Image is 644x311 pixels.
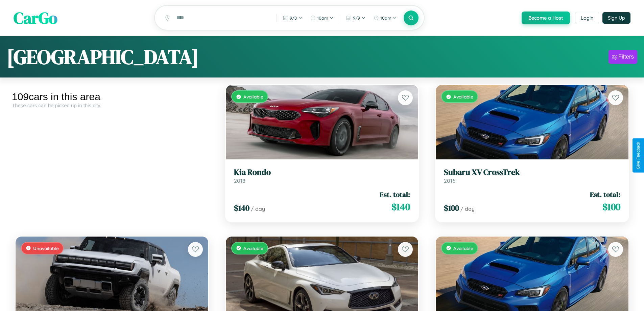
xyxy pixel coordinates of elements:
button: 10am [370,13,400,23]
span: $ 140 [234,202,249,214]
span: 9 / 9 [353,15,360,21]
a: Subaru XV CrossTrek2016 [444,168,620,184]
div: These cars can be picked up in this city. [12,103,212,108]
span: Est. total: [590,190,620,199]
span: Available [453,245,473,251]
div: Give Feedback [636,142,641,169]
button: Login [575,12,599,24]
span: / day [251,205,265,212]
span: Available [453,94,473,99]
button: 9/9 [343,13,369,23]
span: $ 140 [391,200,410,214]
span: Unavailable [33,245,59,251]
span: Available [243,245,263,251]
button: Filters [609,50,637,64]
span: $ 100 [444,202,459,214]
span: 2018 [234,177,245,184]
div: Filters [618,53,634,60]
span: Available [243,94,263,99]
span: 10am [317,15,328,21]
button: Sign Up [602,12,630,24]
span: $ 100 [602,200,620,214]
h1: [GEOGRAPHIC_DATA] [7,43,199,71]
h3: Subaru XV CrossTrek [444,168,620,177]
span: 2016 [444,177,455,184]
h3: Kia Rondo [234,168,410,177]
button: Become a Host [522,12,570,24]
button: 9/8 [280,13,306,23]
a: Kia Rondo2018 [234,168,410,184]
span: 10am [380,15,391,21]
span: 9 / 8 [290,15,297,21]
span: CarGo [14,7,57,29]
button: 10am [307,13,337,23]
div: 109 cars in this area [12,91,212,103]
span: / day [460,205,475,212]
span: Est. total: [380,190,410,199]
